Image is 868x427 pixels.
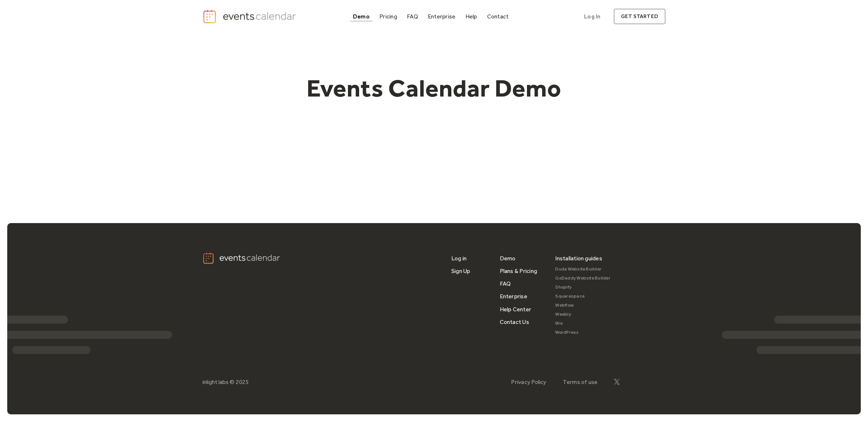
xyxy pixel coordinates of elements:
a: Shopify [555,283,610,292]
a: get started [614,9,665,24]
a: GoDaddy Website Builder [555,274,610,283]
a: Duda Website Builder [555,265,610,274]
a: FAQ [500,277,511,290]
a: Enterprise [500,290,527,303]
a: Log in [451,252,467,265]
a: Pricing [376,12,400,21]
a: Demo [500,252,516,265]
a: Contact Us [500,316,529,328]
a: Contact [484,12,512,21]
a: Help Center [500,303,532,316]
div: inlight labs © [203,379,234,385]
div: Installation guides [555,252,602,265]
a: Help [463,12,480,21]
div: Enterprise [428,14,455,18]
div: Demo [353,14,370,18]
a: home [203,9,298,24]
h1: Events Calendar Demo [295,73,573,103]
div: 2025 [236,379,249,385]
a: Wix [555,319,610,328]
a: Enterprise [425,12,458,21]
a: Squarespace [555,292,610,301]
div: FAQ [407,14,418,18]
a: Plans & Pricing [500,265,537,277]
a: Privacy Policy [511,379,546,385]
a: Weebly [555,310,610,319]
div: Help [465,14,477,18]
div: Pricing [379,14,397,18]
a: Webflow [555,301,610,310]
a: WordPress [555,328,610,337]
div: Contact [487,14,509,18]
a: Demo [350,12,373,21]
a: Log In [577,9,608,24]
a: Sign Up [451,265,471,277]
a: Terms of use [563,379,598,385]
a: FAQ [404,12,421,21]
